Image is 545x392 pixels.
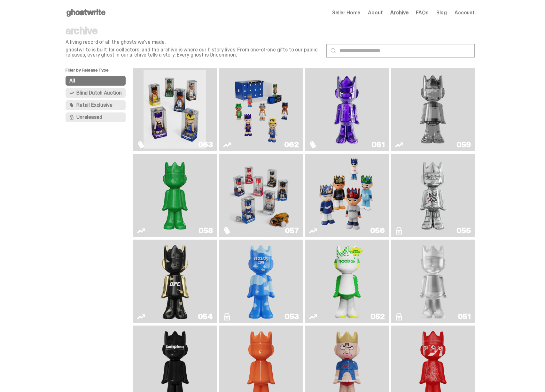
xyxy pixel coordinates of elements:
a: Court Victory [309,242,385,320]
div: 053 [284,313,299,320]
a: Account [455,10,475,15]
p: A living record of all the ghosts we've made. [66,40,321,45]
img: Schrödinger's ghost: Sunday Green [144,156,206,234]
a: Game Face (2025) [309,156,385,234]
img: LLLoyalty [416,242,450,320]
img: Game Face (2025) [144,70,206,149]
img: Game Face (2025) [230,156,292,234]
span: Unreleased [76,115,102,120]
a: Seller Home [332,10,360,15]
a: Game Face (2025) [223,156,299,234]
img: Court Victory [330,242,364,320]
div: 056 [370,227,385,234]
a: Game Face (2025) [137,70,213,149]
a: LLLoyalty [395,242,471,320]
button: Retail Exclusive [66,100,126,110]
p: Filter by Release Type [66,68,133,76]
a: Archive [390,10,408,15]
span: All [69,78,75,83]
a: Ruby [137,242,213,320]
p: ghostwrite is built for collectors, and the archive is where our history lives. From one-of-one g... [66,47,321,58]
a: Schrödinger's ghost: Sunday Green [137,156,213,234]
div: 058 [199,227,213,234]
a: About [368,10,383,15]
img: Two [401,70,464,149]
button: Unreleased [66,112,126,122]
div: 057 [285,227,299,234]
a: ghooooost [223,242,299,320]
a: Blog [436,10,447,15]
a: Fantasy [309,70,385,149]
div: 052 [370,313,385,320]
div: 061 [371,141,385,149]
a: I Was There SummerSlam [395,156,471,234]
img: Game Face (2025) [230,70,292,149]
a: FAQs [416,10,428,15]
span: Retail Exclusive [76,103,112,108]
span: Blind Dutch Auction [76,90,122,96]
div: 055 [456,227,471,234]
div: 059 [456,141,471,149]
div: 063 [198,141,213,149]
img: Fantasy [315,70,378,149]
div: 062 [284,141,299,149]
div: 054 [198,313,213,320]
a: Game Face (2025) [223,70,299,149]
p: archive [66,26,321,36]
button: All [66,76,126,86]
a: Two [395,70,471,149]
div: 051 [458,313,471,320]
img: ghooooost [244,242,278,320]
img: Game Face (2025) [315,156,378,234]
button: Blind Dutch Auction [66,88,126,98]
img: Ruby [158,242,192,320]
img: I Was There SummerSlam [401,156,464,234]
